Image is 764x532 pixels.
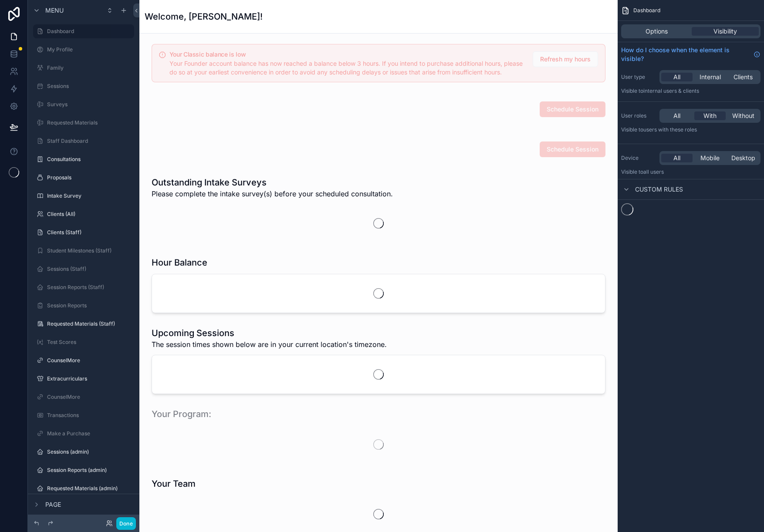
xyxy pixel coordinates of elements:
[33,98,134,111] a: Surveys
[47,28,129,35] label: Dashboard
[33,445,134,459] a: Sessions (admin)
[33,79,134,93] a: Sessions
[700,154,720,162] span: Mobile
[47,46,132,53] label: My Profile
[643,88,699,94] span: Internal users & clients
[47,156,132,163] label: Consultations
[45,500,61,509] span: Page
[47,138,132,145] label: Staff Dashboard
[621,88,761,94] p: Visible to
[33,152,134,166] a: Consultations
[673,154,680,162] span: All
[700,73,721,81] span: Internal
[47,467,132,474] label: Session Reports (admin)
[713,27,737,36] span: Visibility
[47,448,132,455] label: Sessions (admin)
[621,74,656,81] label: User type
[116,517,136,530] button: Done
[145,10,263,23] h1: Welcome, [PERSON_NAME]!
[621,46,761,63] a: How do I choose when the element is visible?
[47,394,132,401] label: CounselMore
[33,408,134,422] a: Transactions
[33,463,134,477] a: Session Reports (admin)
[47,229,132,236] label: Clients (Staff)
[47,174,132,181] label: Proposals
[47,101,132,108] label: Surveys
[33,116,134,130] a: Requested Materials
[33,171,134,185] a: Proposals
[47,412,132,419] label: Transactions
[633,7,660,14] span: Dashboard
[47,320,132,327] label: Requested Materials (Staff)
[47,302,132,309] label: Session Reports
[731,154,755,162] span: Desktop
[673,111,680,120] span: All
[732,111,754,120] span: Without
[45,6,64,15] span: Menu
[33,43,134,57] a: My Profile
[33,262,134,276] a: Sessions (Staff)
[47,266,132,273] label: Sessions (Staff)
[47,83,132,90] label: Sessions
[643,126,697,133] span: Users with these roles
[621,112,656,119] label: User roles
[47,430,132,437] label: Make a Purchase
[47,357,132,364] label: CounselMore
[47,375,132,382] label: Extracurriculars
[33,299,134,313] a: Session Reports
[47,211,132,218] label: Clients (All)
[673,73,680,81] span: All
[33,207,134,221] a: Clients (All)
[33,24,134,38] a: Dashboard
[33,226,134,239] a: Clients (Staff)
[643,168,664,175] span: all users
[47,485,132,492] label: Requested Materials (admin)
[33,189,134,203] a: Intake Survey
[635,185,683,194] span: Custom rules
[703,111,717,120] span: With
[47,64,132,71] label: Family
[621,46,750,63] span: How do I choose when the element is visible?
[33,481,134,495] a: Requested Materials (admin)
[33,280,134,294] a: Session Reports (Staff)
[47,247,132,254] label: Student Milestones (Staff)
[621,126,761,133] p: Visible to
[33,335,134,349] a: Test Scores
[47,339,132,346] label: Test Scores
[33,317,134,331] a: Requested Materials (Staff)
[621,168,761,175] p: Visible to
[33,244,134,258] a: Student Milestones (Staff)
[734,73,753,81] span: Clients
[621,155,656,162] label: Device
[33,61,134,75] a: Family
[47,284,132,291] label: Session Reports (Staff)
[47,119,132,126] label: Requested Materials
[646,27,668,36] span: Options
[47,192,132,199] label: Intake Survey
[33,134,134,148] a: Staff Dashboard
